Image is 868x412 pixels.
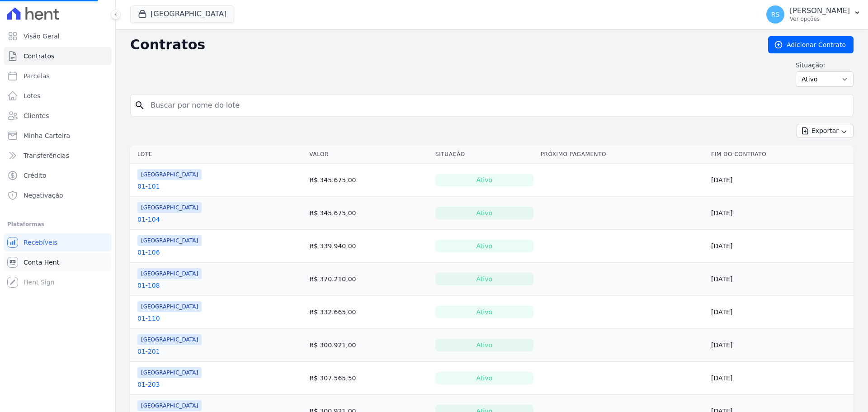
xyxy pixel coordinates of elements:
th: Próximo Pagamento [537,145,708,164]
span: Minha Carteira [24,131,70,140]
td: [DATE] [708,164,854,197]
span: Parcelas [24,71,50,81]
span: [GEOGRAPHIC_DATA] [137,169,202,180]
label: Situação: [796,61,854,70]
span: [GEOGRAPHIC_DATA] [137,268,202,279]
div: Ativo [435,207,533,219]
td: [DATE] [708,230,854,263]
a: 01-203 [137,380,160,389]
span: Clientes [24,111,49,120]
a: 01-101 [137,182,160,191]
th: Lote [130,145,306,164]
span: Conta Hent [24,258,59,267]
td: R$ 300.921,00 [306,329,432,362]
span: Recebíveis [24,238,57,247]
span: RS [771,11,780,18]
i: search [134,100,145,111]
a: 01-110 [137,314,160,323]
button: Exportar [797,124,854,138]
button: RS [PERSON_NAME] Ver opções [759,2,868,27]
td: R$ 332.665,00 [306,296,432,329]
a: Contratos [4,47,112,65]
div: Ativo [435,372,533,384]
td: [DATE] [708,296,854,329]
span: Contratos [24,52,54,61]
th: Valor [306,145,432,164]
td: [DATE] [708,362,854,395]
span: Visão Geral [24,32,60,41]
div: Ativo [435,174,533,186]
div: Ativo [435,306,533,318]
th: Fim do Contrato [708,145,854,164]
td: [DATE] [708,263,854,296]
a: Negativação [4,186,112,204]
p: [PERSON_NAME] [790,6,850,15]
span: [GEOGRAPHIC_DATA] [137,367,202,378]
p: Ver opções [790,15,850,23]
a: Clientes [4,107,112,125]
a: 01-104 [137,215,160,224]
div: Ativo [435,273,533,285]
td: [DATE] [708,197,854,230]
a: Lotes [4,87,112,105]
a: Recebíveis [4,233,112,251]
span: [GEOGRAPHIC_DATA] [137,235,202,246]
a: Adicionar Contrato [768,36,854,53]
a: Parcelas [4,67,112,85]
div: Ativo [435,339,533,351]
span: Crédito [24,171,47,180]
a: 01-106 [137,248,160,257]
a: Conta Hent [4,253,112,271]
a: Visão Geral [4,27,112,45]
span: [GEOGRAPHIC_DATA] [137,202,202,213]
td: R$ 345.675,00 [306,197,432,230]
div: Plataformas [7,219,108,230]
td: [DATE] [708,329,854,362]
a: Crédito [4,166,112,185]
div: Ativo [435,240,533,252]
td: R$ 370.210,00 [306,263,432,296]
td: R$ 345.675,00 [306,164,432,197]
td: R$ 307.565,50 [306,362,432,395]
td: R$ 339.940,00 [306,230,432,263]
span: Negativação [24,191,63,200]
span: Lotes [24,91,41,100]
span: [GEOGRAPHIC_DATA] [137,301,202,312]
span: [GEOGRAPHIC_DATA] [137,334,202,345]
span: [GEOGRAPHIC_DATA] [137,400,202,411]
span: Transferências [24,151,69,160]
a: 01-201 [137,347,160,356]
button: [GEOGRAPHIC_DATA] [130,5,234,23]
a: Minha Carteira [4,127,112,145]
h2: Contratos [130,37,754,53]
th: Situação [432,145,537,164]
a: Transferências [4,147,112,165]
input: Buscar por nome do lote [145,96,849,114]
a: 01-108 [137,281,160,290]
